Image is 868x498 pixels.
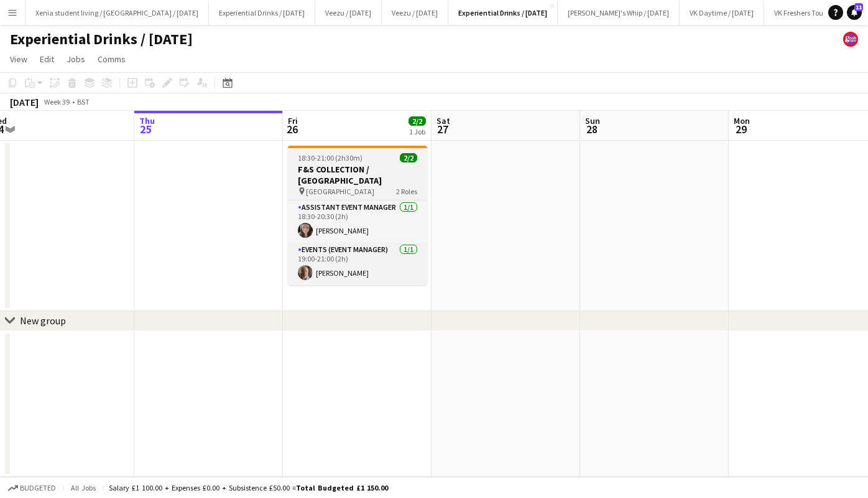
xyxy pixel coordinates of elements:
app-card-role: Assistant Event Manager1/118:30-20:30 (2h)[PERSON_NAME] [288,200,427,243]
app-job-card: 18:30-21:00 (2h30m)2/2F&S COLLECTION / [GEOGRAPHIC_DATA] [GEOGRAPHIC_DATA]2 RolesAssistant Event ... [288,146,427,285]
span: 28 [583,122,600,136]
span: 2 Roles [396,187,417,196]
span: All jobs [68,483,98,492]
span: Sat [436,115,450,126]
span: Thu [139,115,155,126]
span: 26 [286,122,298,136]
button: Budgeted [6,481,58,495]
h3: F&S COLLECTION / [GEOGRAPHIC_DATA] [288,164,427,186]
span: 29 [732,122,750,136]
div: [DATE] [10,96,39,108]
h1: Experiential Drinks / [DATE] [10,30,193,49]
a: 11 [847,5,862,20]
span: 27 [435,122,450,136]
button: Experiential Drinks / [DATE] [209,1,315,25]
button: Experiential Drinks / [DATE] [448,1,558,25]
a: View [5,51,32,67]
span: 25 [137,122,155,136]
span: Week 39 [41,97,72,106]
button: [PERSON_NAME]'s Whip / [DATE] [558,1,680,25]
a: Comms [93,51,131,67]
span: Jobs [67,54,85,65]
a: Jobs [62,51,90,67]
span: 2/2 [400,153,417,162]
span: Sun [585,115,600,126]
span: 2/2 [409,116,426,126]
button: Veezu / [DATE] [315,1,382,25]
div: 1 Job [409,127,425,136]
button: VK Daytime / [DATE] [680,1,764,25]
div: BST [77,97,90,106]
span: Comms [98,54,126,65]
a: Edit [35,51,59,67]
span: [GEOGRAPHIC_DATA] [306,187,374,196]
span: Edit [40,54,54,65]
button: Veezu / [DATE] [382,1,448,25]
div: New group [20,314,66,327]
span: Total Budgeted £1 150.00 [296,483,388,492]
span: View [10,54,27,65]
span: Budgeted [20,484,56,492]
app-card-role: Events (Event Manager)1/119:00-21:00 (2h)[PERSON_NAME] [288,243,427,285]
button: VK Freshers Tour / [DATE] [764,1,863,25]
button: Xenia student living / [GEOGRAPHIC_DATA] / [DATE] [25,1,209,25]
div: Salary £1 100.00 + Expenses £0.00 + Subsistence £50.00 = [109,483,388,492]
span: 18:30-21:00 (2h30m) [298,153,362,162]
span: 11 [854,3,863,11]
span: Mon [734,115,750,126]
span: Fri [288,115,298,126]
app-user-avatar: Gosh Promo UK [843,32,858,47]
